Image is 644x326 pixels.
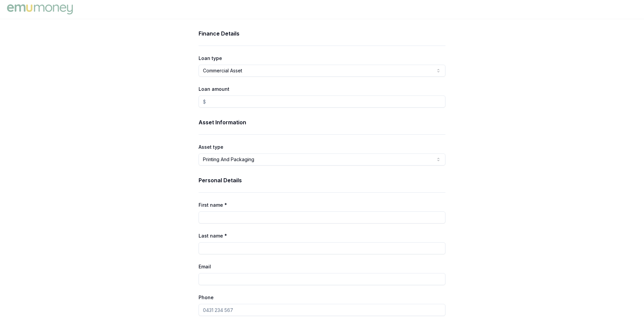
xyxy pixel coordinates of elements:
[199,55,222,61] label: Loan type
[199,233,227,239] label: Last name *
[199,118,445,126] h3: Asset Information
[199,304,445,316] input: 0431 234 567
[199,29,445,38] h3: Finance Details
[199,144,223,150] label: Asset type
[199,95,445,108] input: $
[199,86,229,92] label: Loan amount
[199,295,214,300] label: Phone
[199,202,227,208] label: First name *
[199,176,445,184] h3: Personal Details
[5,3,74,16] img: Emu Money
[199,264,211,269] label: Email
